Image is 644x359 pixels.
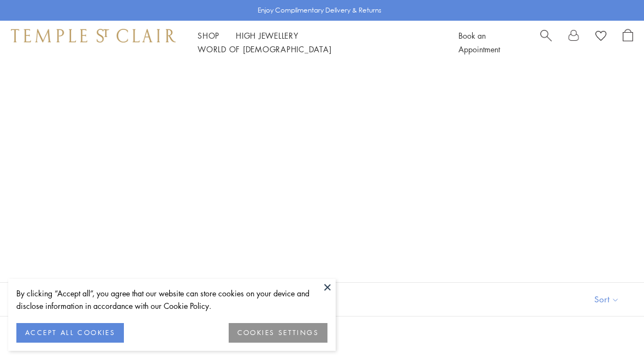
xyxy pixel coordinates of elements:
[570,283,644,316] button: Show sort by
[236,30,299,41] a: High JewelleryHigh Jewellery
[623,29,633,56] a: Open Shopping Bag
[16,323,124,343] button: ACCEPT ALL COOKIES
[229,323,327,343] button: COOKIES SETTINGS
[540,29,552,56] a: Search
[595,29,606,45] a: View Wishlist
[198,29,434,56] nav: Main navigation
[458,30,500,54] a: Book an Appointment
[198,44,331,54] a: World of [DEMOGRAPHIC_DATA]World of [DEMOGRAPHIC_DATA]
[258,5,381,16] p: Enjoy Complimentary Delivery & Returns
[589,308,633,348] iframe: Gorgias live chat messenger
[198,30,219,41] a: ShopShop
[16,287,327,312] div: By clicking “Accept all”, you agree that our website can store cookies on your device and disclos...
[11,29,176,42] img: Temple St. Clair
